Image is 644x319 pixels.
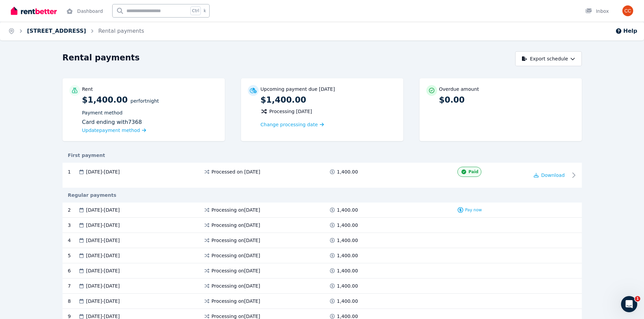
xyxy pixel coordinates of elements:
p: $0.00 [439,95,575,105]
span: [DATE] - [DATE] [86,283,120,289]
a: [STREET_ADDRESS] [27,28,86,34]
span: 1 [635,296,640,301]
span: [DATE] - [DATE] [86,298,120,304]
span: Processing [DATE] [269,108,312,115]
span: Ctrl [190,6,201,15]
span: 1,400.00 [337,283,358,289]
iframe: Intercom live chat [621,296,637,312]
div: 6 [68,267,78,274]
span: Processing on [DATE] [212,237,260,244]
a: Change processing date [261,121,324,128]
div: Regular payments [63,192,582,198]
button: Export schedule [515,51,582,66]
div: Card ending with 7368 [82,118,218,126]
div: 7 [68,283,78,289]
div: 8 [68,298,78,304]
span: Processing on [DATE] [212,252,260,259]
span: Update payment method [82,128,140,133]
p: $1,400.00 [261,95,397,105]
span: 1,400.00 [337,298,358,304]
img: Clare Crabtree [622,5,633,16]
span: 1,400.00 [337,237,358,244]
span: Download [541,172,565,178]
a: Rental payments [98,28,144,34]
span: [DATE] - [DATE] [86,267,120,274]
div: 5 [68,252,78,259]
span: Processing on [DATE] [212,207,260,213]
div: 2 [68,207,78,213]
span: Processing on [DATE] [212,222,260,229]
span: Paid [469,169,478,175]
p: Rent [82,86,93,92]
span: 1,400.00 [337,207,358,213]
div: Inbox [585,8,609,15]
span: Processing on [DATE] [212,298,260,304]
span: Change processing date [261,121,318,128]
span: [DATE] - [DATE] [86,237,120,244]
span: [DATE] - [DATE] [86,168,120,175]
span: [DATE] - [DATE] [86,252,120,259]
span: 1,400.00 [337,222,358,229]
span: per Fortnight [130,98,159,104]
div: 4 [68,237,78,244]
button: Download [534,172,565,179]
span: 1,400.00 [337,168,358,175]
img: RentBetter [11,6,57,16]
span: k [204,8,206,14]
span: [DATE] - [DATE] [86,222,120,229]
span: Processed on [DATE] [212,168,260,175]
h1: Rental payments [63,52,140,63]
p: $1,400.00 [82,95,218,134]
div: First payment [63,152,582,159]
span: 1,400.00 [337,267,358,274]
button: Help [615,27,637,35]
span: Processing on [DATE] [212,267,260,274]
span: 1,400.00 [337,252,358,259]
div: 3 [68,222,78,229]
p: Overdue amount [439,86,479,92]
div: 1 [68,168,78,175]
span: [DATE] - [DATE] [86,207,120,213]
p: Upcoming payment due [DATE] [261,86,335,92]
span: Pay now [465,207,482,213]
span: Processing on [DATE] [212,283,260,289]
p: Payment method [82,109,218,116]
